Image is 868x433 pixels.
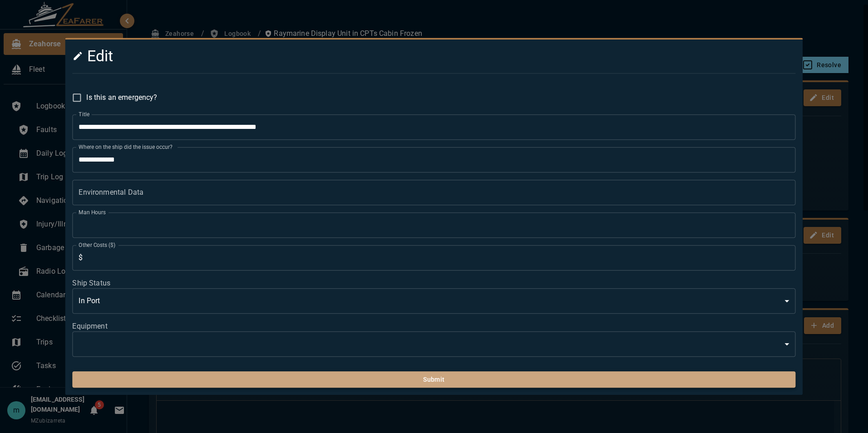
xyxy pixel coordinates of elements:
[72,321,795,331] label: Equipment
[72,278,795,288] label: Ship Status
[79,241,115,249] label: Other Costs ($)
[79,110,89,118] label: Title
[79,252,83,263] p: $
[72,47,674,66] h4: Edit
[72,288,795,314] div: In Port
[79,208,106,216] label: Man Hours
[86,92,157,103] span: Is this an emergency?
[72,371,795,388] button: Submit
[79,143,173,151] label: Where on the ship did the issue occur?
